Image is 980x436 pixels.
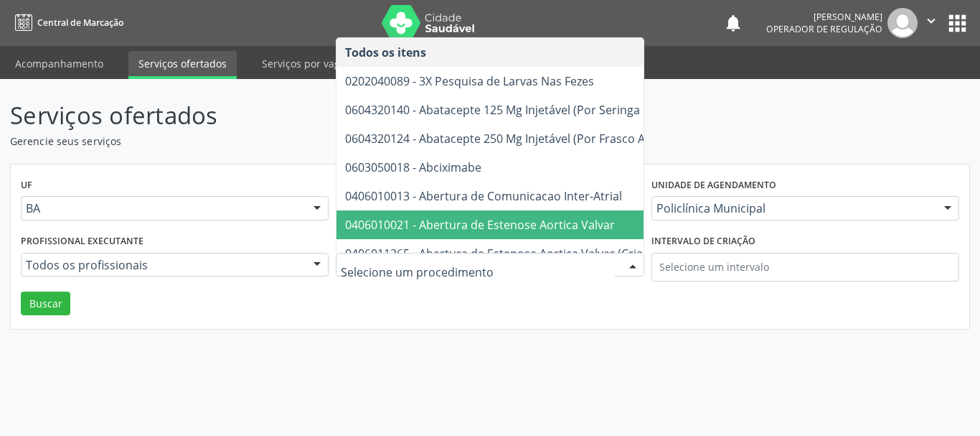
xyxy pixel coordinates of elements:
button: Buscar [21,292,70,316]
a: Central de Marcação [10,11,123,34]
input: Selecione um procedimento [341,258,614,287]
span: 0406010013 - Abertura de Comunicacao Inter-Atrial [345,188,622,204]
a: Serviços por vaga [252,51,356,76]
label: Intervalo de criação [651,231,755,253]
span: 0406011265 - Abertura de Estenose Aortica Valvar (Criança e Adolescente) [345,246,745,261]
span: Operador de regulação [766,23,882,35]
input: Selecione um intervalo [651,253,959,282]
button:  [918,8,945,38]
p: Gerencie seus serviços [10,134,682,149]
span: 0406010021 - Abertura de Estenose Aortica Valvar [345,217,615,233]
button: apps [945,11,970,36]
span: Central de Marcação [37,17,123,29]
span: Todos os profissionais [26,258,299,272]
i:  [923,13,939,29]
img: img [887,8,918,38]
span: BA [26,201,299,215]
button: notifications [723,13,743,33]
span: 0202040089 - 3X Pesquisa de Larvas Nas Fezes [345,73,594,89]
label: Profissional executante [21,231,143,253]
span: Policlínica Municipal [656,201,930,215]
a: Serviços ofertados [128,51,237,79]
span: 0604320124 - Abatacepte 250 Mg Injetável (Por Frasco Ampola). [345,131,686,147]
label: Unidade de agendamento [651,175,776,197]
label: UF [21,175,32,197]
span: 0603050018 - Abciximabe [345,159,481,175]
div: [PERSON_NAME] [766,11,882,23]
p: Serviços ofertados [10,98,682,134]
span: 0604320140 - Abatacepte 125 Mg Injetável (Por Seringa Preenchida) [345,102,708,118]
span: Todos os itens [345,45,426,60]
a: Acompanhamento [5,51,113,76]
